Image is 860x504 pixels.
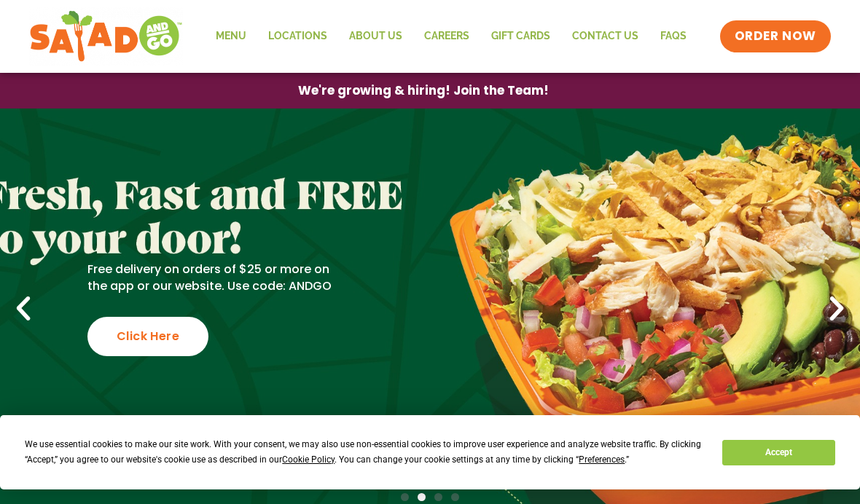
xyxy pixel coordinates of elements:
div: Click Here [87,317,208,356]
div: Next slide [821,293,853,325]
div: Previous slide [7,293,39,325]
span: Cookie Policy [282,454,335,465]
span: ORDER NOW [735,28,816,45]
a: FAQs [649,20,697,53]
a: GIFT CARDS [480,20,561,53]
span: Go to slide 3 [434,493,442,501]
a: Careers [413,20,480,53]
span: Preferences [579,454,625,465]
a: Contact Us [561,20,649,53]
span: Go to slide 2 [418,493,426,501]
a: ORDER NOW [720,20,831,52]
a: Locations [257,20,338,53]
span: We're growing & hiring! Join the Team! [298,84,549,97]
a: About Us [338,20,413,53]
p: Free delivery on orders of $25 or more on the app or our website. Use code: ANDGO [87,261,343,294]
a: We're growing & hiring! Join the Team! [276,74,571,108]
nav: Menu [205,20,697,53]
div: We use essential cookies to make our site work. With your consent, we may also use non-essential ... [25,437,705,468]
button: Accept [722,440,834,465]
img: new-SAG-logo-768×292 [29,7,183,66]
span: Go to slide 1 [401,493,409,501]
span: Go to slide 4 [451,493,459,501]
a: Menu [205,20,257,53]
